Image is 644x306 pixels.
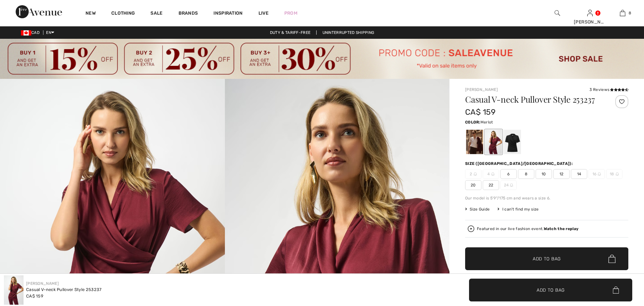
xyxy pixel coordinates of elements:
[571,169,587,179] span: 14
[587,10,593,16] a: Sign In
[533,255,561,262] span: Add to Bag
[468,226,474,232] img: Watch the replay
[474,172,477,176] img: ring-m.svg
[589,169,605,179] span: 16
[179,10,198,17] a: Brands
[16,5,62,18] img: 1ère Avenue
[259,10,269,17] a: Live
[608,255,616,263] img: Bag.svg
[465,247,628,270] button: Add to Bag
[477,227,578,231] div: Featured in our live fashion event.
[497,206,539,212] div: I can't find my size
[587,9,593,17] img: My Info
[606,9,638,17] a: 8
[485,130,502,154] div: Merlot
[86,10,96,17] a: New
[553,169,570,179] span: 12
[574,19,606,25] div: [PERSON_NAME]
[466,130,483,154] div: Winter White
[483,180,499,190] span: 22
[500,169,517,179] span: 6
[26,281,59,286] a: [PERSON_NAME]
[4,275,24,305] img: Casual V-Neck Pullover Style 253237
[465,195,628,201] div: Our model is 5'9"/175 cm and wears a size 6.
[620,9,625,17] img: My Bag
[46,30,54,35] span: EN
[606,169,622,179] span: 18
[500,180,517,190] span: 24
[616,172,619,176] img: ring-m.svg
[465,169,481,179] span: 2
[536,169,552,179] span: 10
[598,172,601,176] img: ring-m.svg
[469,279,632,301] button: Add to Bag
[465,95,601,104] h1: Casual V-neck Pullover Style 253237
[518,169,534,179] span: 8
[111,10,135,17] a: Clothing
[465,87,498,92] a: [PERSON_NAME]
[465,180,481,190] span: 20
[483,169,499,179] span: 4
[465,161,574,167] div: Size ([GEOGRAPHIC_DATA]/[GEOGRAPHIC_DATA]):
[26,286,102,293] div: Casual V-neck Pullover Style 253237
[284,10,297,17] a: Prom
[26,294,43,299] span: CA$ 159
[504,130,521,154] div: Black
[465,206,490,212] span: Size Guide
[613,286,619,294] img: Bag.svg
[21,30,42,35] span: CAD
[213,10,243,17] span: Inspiration
[537,286,565,293] span: Add to Bag
[510,183,513,187] img: ring-m.svg
[589,87,628,93] div: 3 Reviews
[21,30,31,36] img: Canadian Dollar
[491,172,495,176] img: ring-m.svg
[555,9,560,17] img: search the website
[465,120,480,124] span: Color:
[465,108,495,117] span: CA$ 159
[629,10,631,16] span: 8
[150,10,163,17] a: Sale
[480,120,493,124] span: Merlot
[544,226,579,231] strong: Watch the replay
